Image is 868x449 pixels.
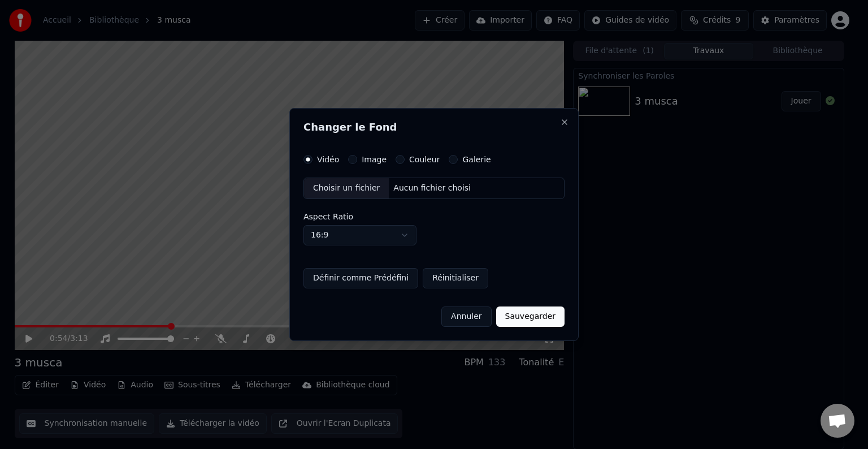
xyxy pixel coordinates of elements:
label: Couleur [409,156,440,163]
label: Image [362,156,387,163]
label: Galerie [462,156,491,163]
button: Réinitialiser [423,268,488,288]
h2: Changer le Fond [303,122,565,132]
button: Définir comme Prédéfini [303,268,418,288]
div: Choisir un fichier [304,178,389,198]
label: Vidéo [317,156,339,163]
button: Annuler [441,306,491,327]
button: Sauvegarder [496,306,565,327]
label: Aspect Ratio [303,213,565,221]
div: Aucun fichier choisi [389,183,475,194]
